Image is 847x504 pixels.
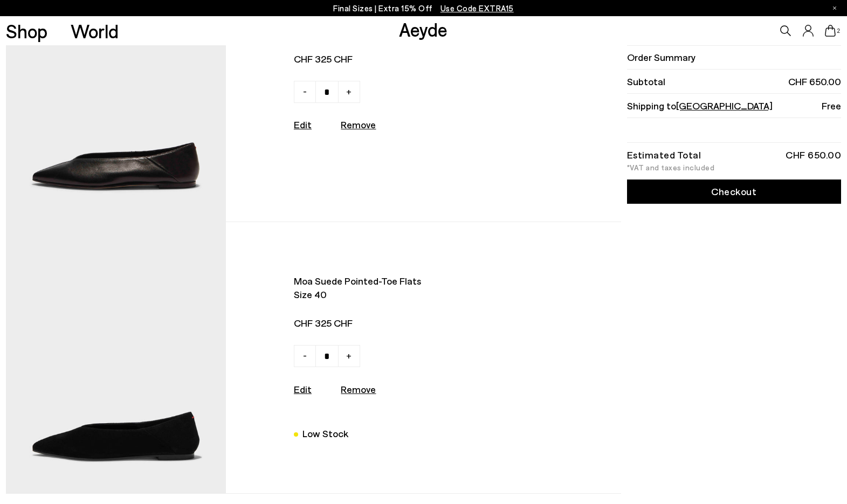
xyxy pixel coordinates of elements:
[71,22,119,40] a: World
[627,179,841,204] a: Checkout
[338,345,360,367] a: +
[786,151,841,158] div: CHF 650.00
[294,345,316,367] a: -
[6,222,226,493] img: AEYDE-MOA-COW-SUEDE-LEATHER-BLACK-1_36805487-b0c0-46d1-bd29-2d412b53a9e3_580x.jpg
[822,99,841,113] span: Free
[341,119,376,130] u: Remove
[627,99,773,113] span: Shipping to
[399,18,447,40] a: Aeyde
[836,28,841,34] span: 2
[338,81,360,103] a: +
[440,3,514,13] span: Navigate to /collections/ss25-final-sizes
[303,85,307,98] span: -
[627,151,701,158] div: Estimated Total
[333,2,514,15] p: Final Sizes | Extra 15% Off
[303,349,307,362] span: -
[294,288,534,301] span: Size 40
[294,316,534,330] span: CHF 325 CHF
[294,119,312,130] a: Edit
[294,81,316,103] a: -
[294,274,534,288] span: Moa suede pointed-toe flats
[627,45,841,70] li: Order Summary
[346,349,352,362] span: +
[302,426,348,441] div: Low Stock
[294,383,312,395] a: Edit
[627,70,841,94] li: Subtotal
[788,75,841,88] span: CHF 650.00
[294,52,534,66] span: CHF 325 CHF
[676,100,773,112] span: [GEOGRAPHIC_DATA]
[346,85,352,98] span: +
[6,22,47,40] a: Shop
[627,164,841,171] div: *VAT and taxes included
[341,383,376,395] u: Remove
[825,25,836,37] a: 2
